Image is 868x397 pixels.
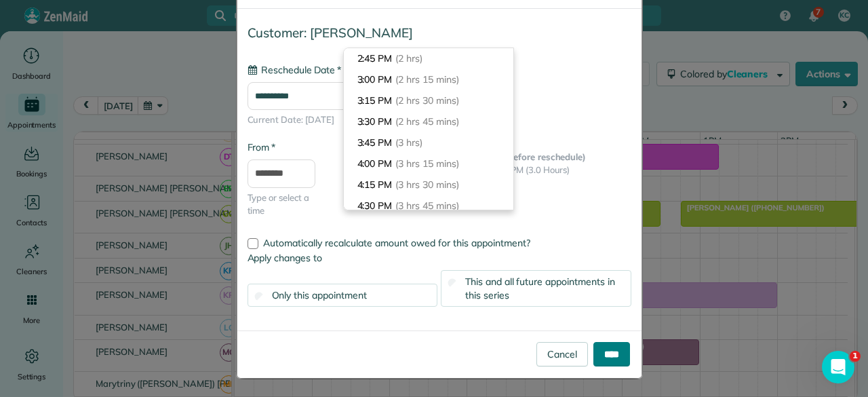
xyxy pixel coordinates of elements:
span: (3 hrs 30 mins) [395,178,458,191]
span: 1 [850,351,861,362]
input: Only this appointment [254,292,263,301]
li: 3:15 PM [344,90,513,111]
span: Automatically recalculate amount owed for this appointment? [263,237,530,249]
li: 4:00 PM [344,153,513,174]
label: From [248,140,275,154]
li: 3:45 PM [344,132,513,153]
span: Current Date: [DATE] [248,113,631,127]
span: Type or select a time [248,191,328,218]
span: (3 hrs) [395,136,422,149]
label: Apply changes to [248,251,631,265]
span: Only this appointment [272,289,367,301]
iframe: Intercom live chat [822,351,854,383]
b: Current time (before reschedule) [450,151,587,162]
span: (3 hrs 45 mins) [395,200,458,212]
li: 4:15 PM [344,174,513,195]
span: (2 hrs 45 mins) [395,115,458,128]
input: This and all future appointments in this series [448,278,457,287]
span: (2 hrs 30 mins) [395,94,458,107]
li: 2:45 PM [344,48,513,69]
li: 3:00 PM [344,69,513,90]
h4: Customer: [PERSON_NAME] [248,26,631,40]
li: 3:30 PM [344,111,513,132]
li: 4:30 PM [344,195,513,216]
span: (2 hrs 15 mins) [395,73,458,86]
span: (3 hrs 15 mins) [395,157,458,170]
a: Cancel [536,342,588,366]
label: Reschedule Date [248,63,341,77]
span: (2 hrs) [395,52,422,64]
span: This and all future appointments in this series [465,276,615,301]
p: 1:30 PM - 4:30 PM (3.0 Hours) [450,164,631,177]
